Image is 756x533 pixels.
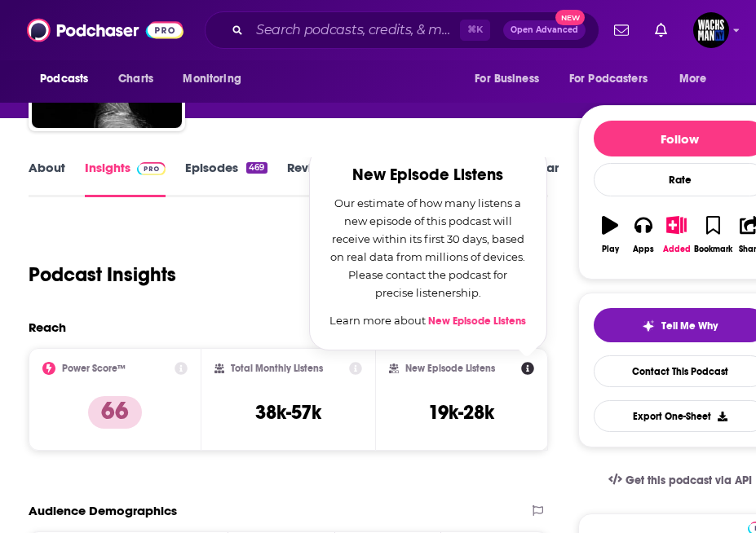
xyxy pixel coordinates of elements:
[183,68,241,90] span: Monitoring
[255,400,321,425] h3: 38k-57k
[329,166,527,184] h2: New Episode Listens
[62,363,126,374] h2: Power Score™
[633,244,654,254] div: Apps
[608,16,635,44] a: Show notifications dropdown
[85,160,166,197] a: InsightsPodchaser Pro
[29,262,176,287] h1: Podcast Insights
[679,68,707,90] span: More
[668,64,727,95] button: open menu
[503,20,586,40] button: Open AdvancedNew
[661,319,718,333] span: Tell Me Why
[405,363,495,374] h2: New Episode Listens
[660,205,693,264] button: Added
[29,64,109,95] button: open menu
[329,194,527,302] p: Our estimate of how many listens a new episode of this podcast will receive within its first 30 d...
[231,363,323,374] h2: Total Monthly Listens
[329,311,527,330] p: Learn more about
[118,68,153,90] span: Charts
[663,244,691,254] div: Added
[642,319,655,333] img: tell me why sparkle
[185,160,267,197] a: Episodes469
[40,68,88,90] span: Podcasts
[463,64,559,95] button: open menu
[88,396,142,429] p: 66
[602,244,619,254] div: Play
[511,26,578,34] span: Open Advanced
[555,10,585,25] span: New
[693,205,733,264] button: Bookmark
[460,20,490,41] span: ⌘ K
[693,12,729,48] span: Logged in as WachsmanNY
[569,68,648,90] span: For Podcasters
[246,162,267,174] div: 469
[648,16,674,44] a: Show notifications dropdown
[428,315,526,328] a: New Episode Listens
[29,503,177,518] h2: Audience Demographics
[594,205,627,264] button: Play
[108,64,163,95] a: Charts
[29,160,65,197] a: About
[694,244,732,254] div: Bookmark
[519,160,559,197] a: Similar
[250,17,460,43] input: Search podcasts, credits, & more...
[29,319,66,335] h2: Reach
[626,474,752,487] span: Get this podcast via API
[428,400,494,425] h3: 19k-28k
[27,15,183,46] img: Podchaser - Follow, Share and Rate Podcasts
[693,12,729,48] img: User Profile
[137,162,166,175] img: Podchaser Pro
[475,68,539,90] span: For Business
[693,12,729,48] button: Show profile menu
[205,11,599,49] div: Search podcasts, credits, & more...
[626,205,660,264] button: Apps
[559,64,671,95] button: open menu
[171,64,262,95] button: open menu
[287,160,352,197] a: Reviews3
